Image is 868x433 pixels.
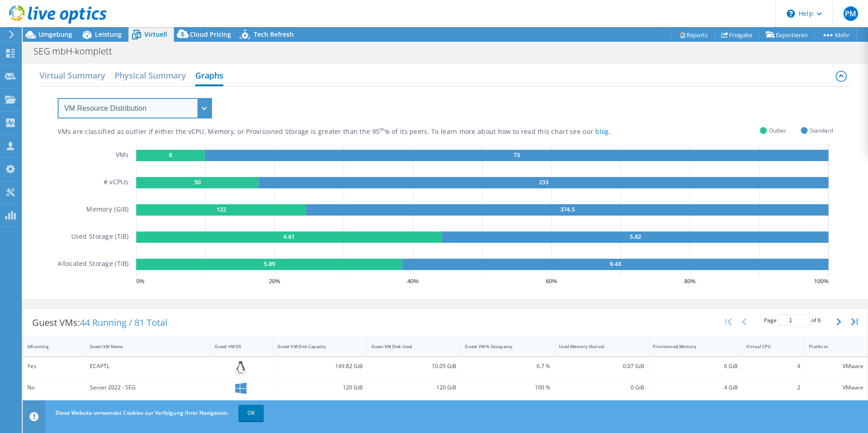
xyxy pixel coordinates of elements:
[190,30,231,39] span: Cloud Pricing
[215,344,258,349] div: Guest VM OS
[746,344,789,349] div: Virtual CPU
[217,205,226,213] text: 122
[684,277,695,285] text: 80 %
[55,409,229,417] span: Diese Website verwendet Cookies zur Verfolgung Ihrer Navigation.
[136,276,833,285] svg: GaugeChartPercentageAxisTexta
[80,316,168,329] span: 44 Running / 81 Total
[144,30,167,39] span: Virtuell
[764,315,821,326] span: Page of
[465,344,539,349] div: Guest VM % Occupancy
[653,361,738,371] div: 6 GiB
[277,383,363,393] div: 120 GiB
[116,150,129,161] h5: VMs
[27,383,81,393] div: No
[630,232,641,241] text: 5.82
[195,66,223,86] h2: Graphs
[715,28,759,42] a: Freigabe
[168,151,172,159] text: 8
[136,277,144,285] text: 0 %
[27,344,70,349] div: IsRunning
[809,383,863,393] div: VMware
[23,309,177,337] div: Guest VMs:
[263,260,275,268] text: 5.89
[104,177,129,188] h5: # vCPUs
[769,125,786,136] span: Outlier
[90,344,196,349] div: Guest VM Name
[671,28,715,42] a: Reports
[254,30,294,39] span: Tech Refresh
[843,6,858,21] span: PM
[371,383,457,393] div: 120 GiB
[90,383,207,393] div: Server 2022 - SEG
[759,28,815,42] a: Exportieren
[371,344,446,349] div: Guest VM Disk Used
[610,260,621,268] text: 9.43
[809,361,863,371] div: VMware
[194,178,200,186] text: 50
[58,259,128,270] h5: Allocated Storage (TiB)
[277,361,363,371] div: 149.82 GiB
[746,383,800,393] div: 2
[465,383,550,393] div: 100 %
[380,126,385,133] sup: th
[595,127,609,136] a: blog
[465,361,550,371] div: 6.7 %
[39,66,105,84] h2: Virtual Summary
[778,315,810,326] input: jump to page
[653,344,727,349] div: Provisioned Memory
[787,10,795,18] svg: \n
[814,277,829,285] text: 100 %
[546,277,557,285] text: 60 %
[371,361,457,371] div: 10.05 GiB
[114,66,186,84] h2: Physical Summary
[809,344,853,349] div: Platform
[238,405,264,421] a: OK
[39,30,72,39] span: Umgebung
[95,30,122,39] span: Leistung
[653,383,738,393] div: 4 GiB
[810,125,833,136] span: Standard
[277,344,352,349] div: Guest VM Disk Capacity
[818,316,821,324] span: 6
[269,277,280,285] text: 20 %
[559,344,633,349] div: Used Memory (Active)
[746,361,800,371] div: 4
[30,46,126,56] h1: SEG mbH-komplett
[58,128,656,136] div: VMs are classified as outlier if either the vCPU, Memory, or Provisioned Storage is greater than ...
[538,178,548,186] text: 233
[559,383,644,393] div: 0 GiB
[814,28,857,42] a: Mehr
[27,361,81,371] div: Yes
[559,361,644,371] div: 0.07 GiB
[407,277,419,285] text: 40 %
[513,151,519,159] text: 73
[90,361,207,371] div: ECAPTL
[86,204,128,216] h5: Memory (GiB)
[71,231,129,243] h5: Used Storage (TiB)
[283,232,295,241] text: 4.61
[560,205,575,213] text: 374.5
